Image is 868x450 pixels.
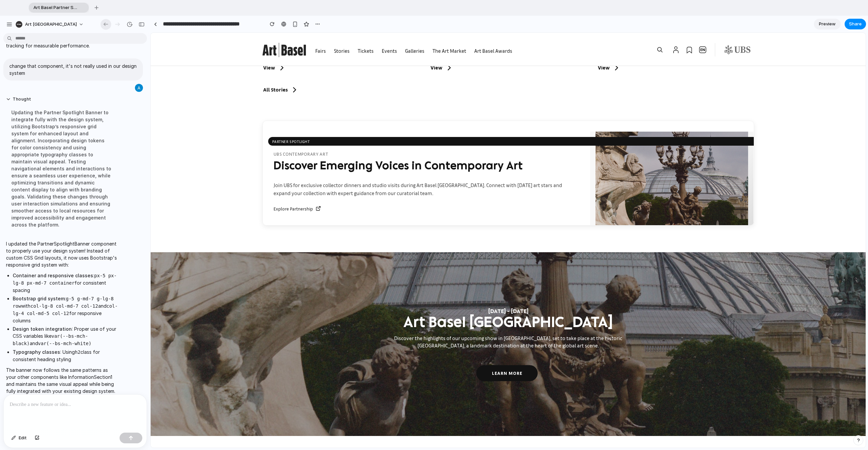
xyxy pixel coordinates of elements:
code: var(--bs-mch-black) [13,333,88,346]
p: Discover the highlights of our upcoming show in [GEOGRAPHIC_DATA], set to take place at the histo... [243,302,473,316]
button: Edit [8,433,30,443]
span: Art Basel Partner Spotlight & VIP RSVP [31,4,78,11]
button: Share [845,19,866,29]
div: Updating the Partner Spotlight Banner to integrate fully with the design system, utilizing Bootst... [6,105,118,232]
li: : with and for responsive columns [13,295,118,324]
button: Open Profile Flyout [519,10,532,24]
li: : Proper use of your CSS variables like and [13,325,118,347]
a: View [279,30,303,39]
a: Stories [183,15,199,21]
a: View [112,30,136,39]
p: I updated the PartnerSpotlightBanner component to properly use your design system! Instead of cus... [6,240,118,268]
h1: Art Basel [GEOGRAPHIC_DATA] [247,283,468,300]
a: The Art Market [282,15,316,21]
strong: Container and responsive classes [13,273,93,278]
button: View [447,31,471,39]
div: Partner Spotlight [118,104,609,113]
code: var(--bs-mch-white) [38,341,92,346]
span: Art [GEOGRAPHIC_DATA] [25,21,77,28]
code: px-5 px-lg-8 px-md-7 container [13,273,117,286]
span: Edit [19,435,27,441]
span: Explore Partnership [123,172,162,179]
a: Art Basel Awards [324,15,362,21]
a: All Stories [112,53,149,61]
a: Events [231,15,246,21]
span: Preview [819,21,836,27]
li: : Using class for consistent heading styling [13,348,118,363]
a: View [447,30,471,39]
code: col-lg-8 col-md-7 col-12 [30,303,98,309]
strong: Design token integration [13,326,72,332]
button: Open Language Selection Flyout [545,10,559,24]
button: Art [GEOGRAPHIC_DATA] [13,19,87,30]
div: Art Basel Partner Spotlight & VIP RSVP [29,3,89,13]
div: Fairs [165,14,175,22]
strong: Typography classes [13,349,60,355]
div: UBS Contemporary Art [123,118,429,125]
span: [DATE] - [DATE] [338,276,378,285]
button: View [279,31,303,39]
code: h2 [75,349,80,355]
p: The banner now follows the same patterns as your other components like InformationSection1 and ma... [6,366,118,395]
p: change that component, it's not really used in our design system [9,62,137,77]
a: Tickets [207,15,223,21]
svg: My Collections [535,13,543,21]
a: Galleries [254,15,274,21]
h3: Discover Emerging Voices in Contemporary Art [123,127,429,143]
a: Preview [814,19,841,29]
button: Learn more [326,332,387,348]
button: View [112,31,136,39]
p: Join UBS for exclusive collector dinners and studio visits during Art Basel [GEOGRAPHIC_DATA]. Co... [123,148,429,164]
li: : for consistent spacing [13,272,118,294]
code: g-5 g-md-7 g-lg-8 row [13,296,114,309]
code: col-lg-4 col-md-5 col-12 [13,303,118,316]
button: Open Search [503,10,516,24]
strong: Bootstrap grid system [13,296,65,301]
span: Share [849,21,862,27]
